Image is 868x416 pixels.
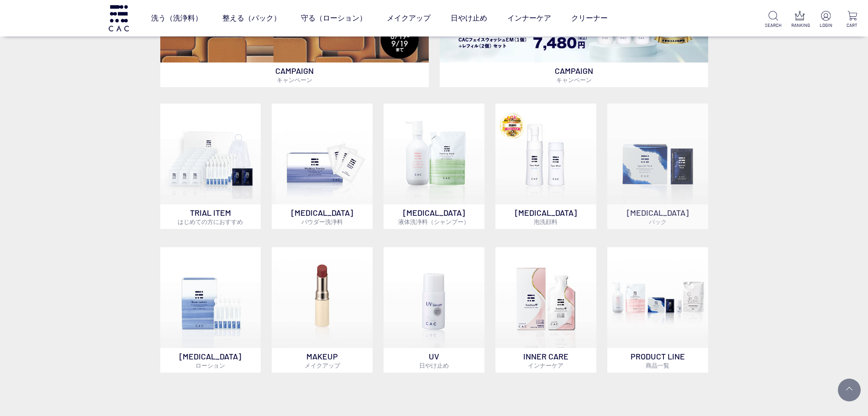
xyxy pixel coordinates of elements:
p: [MEDICAL_DATA] [160,348,261,373]
a: SEARCH [765,11,782,29]
img: トライアルセット [160,104,261,204]
p: CAMPAIGN [440,62,708,87]
img: 泡洗顔料 [495,104,596,204]
p: [MEDICAL_DATA] [607,204,708,229]
img: logo [107,5,130,31]
p: RANKING [791,22,808,29]
a: CART [844,11,861,29]
span: 泡洗顔料 [534,218,558,225]
p: MAKEUP [272,348,373,373]
p: [MEDICAL_DATA] [495,204,596,229]
span: 液体洗浄料（シャンプー） [398,218,469,225]
span: ローション [195,362,225,369]
a: クリーナー [571,5,608,31]
a: PRODUCT LINE商品一覧 [607,247,708,373]
p: CAMPAIGN [160,62,429,87]
p: LOGIN [817,22,834,29]
a: [MEDICAL_DATA]液体洗浄料（シャンプー） [384,104,484,229]
img: インナーケア [495,247,596,348]
a: UV日やけ止め [384,247,484,373]
span: パウダー洗浄料 [301,218,343,225]
span: メイクアップ [305,362,340,369]
a: RANKING [791,11,808,29]
span: 日やけ止め [419,362,449,369]
p: [MEDICAL_DATA] [272,204,373,229]
p: UV [384,348,484,373]
a: LOGIN [817,11,834,29]
a: 日やけ止め [451,5,487,31]
a: 守る（ローション） [301,5,367,31]
a: MAKEUPメイクアップ [272,247,373,373]
a: メイクアップ [387,5,431,31]
span: パック [649,218,667,225]
p: CART [844,22,861,29]
span: インナーケア [528,362,563,369]
a: [MEDICAL_DATA]ローション [160,247,261,373]
span: キャンペーン [277,76,312,83]
a: [MEDICAL_DATA]パック [607,104,708,229]
a: インナーケア [507,5,551,31]
p: PRODUCT LINE [607,348,708,373]
a: トライアルセット TRIAL ITEMはじめての方におすすめ [160,104,261,229]
a: 泡洗顔料 [MEDICAL_DATA]泡洗顔料 [495,104,596,229]
p: TRIAL ITEM [160,204,261,229]
span: はじめての方におすすめ [178,218,243,225]
a: 洗う（洗浄料） [151,5,202,31]
a: [MEDICAL_DATA]パウダー洗浄料 [272,104,373,229]
p: [MEDICAL_DATA] [384,204,484,229]
p: INNER CARE [495,348,596,373]
p: SEARCH [765,22,782,29]
a: インナーケア INNER CAREインナーケア [495,247,596,373]
a: 整える（パック） [222,5,281,31]
span: 商品一覧 [646,362,669,369]
span: キャンペーン [556,76,592,83]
